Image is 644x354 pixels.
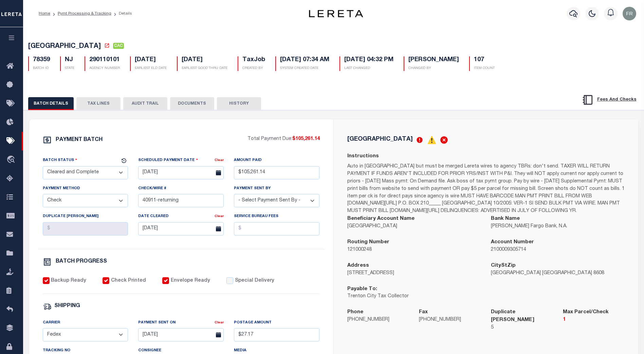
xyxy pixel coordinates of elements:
[113,43,124,49] span: CAC
[217,97,261,110] button: HISTORY
[419,316,481,324] p: [PHONE_NUMBER]
[123,97,167,110] button: AUDIT TRAIL
[28,97,74,110] button: BATCH DETAILS
[242,56,265,64] h5: TaxJob
[344,56,393,64] h5: [DATE] 04:32 PM
[347,293,481,300] p: Trenton City Tax Collector
[347,270,481,277] p: [STREET_ADDRESS]
[138,348,161,354] label: Consignee
[347,215,415,223] label: Beneficiary Account Name
[474,56,495,64] h5: 107
[56,259,107,264] h6: BATCH PROGRESS
[43,157,77,163] label: Batch Status
[292,137,320,141] span: $105,261.14
[309,10,363,17] img: logo-dark.svg
[491,223,625,230] p: [PERSON_NAME] Fargo Bank, N.A.
[43,214,98,219] label: Duplicate [PERSON_NAME]
[182,56,227,64] h5: [DATE]
[474,66,495,71] p: ITEM COUNT
[234,320,272,326] label: Postage Amount
[51,277,86,285] label: Backup Ready
[623,7,636,20] img: svg+xml;base64,PHN2ZyB4bWxucz0iaHR0cDovL3d3dy53My5vcmcvMjAwMC9zdmciIHBvaW50ZXItZXZlbnRzPSJub25lIi...
[347,223,481,230] p: [GEOGRAPHIC_DATA]
[242,66,265,71] p: CREATED BY
[344,66,393,71] p: LAST CHANGED
[234,348,246,354] label: Media
[235,277,274,285] label: Special Delivery
[491,238,534,246] label: Account Number
[347,136,413,142] h5: [GEOGRAPHIC_DATA]
[28,43,101,50] span: [GEOGRAPHIC_DATA]
[43,320,60,326] label: Carrier
[33,66,50,71] p: BATCH ID
[347,153,379,160] label: Instructions
[408,56,459,64] h5: [PERSON_NAME]
[215,215,224,218] a: Clear
[563,308,609,316] label: Max Parcel/Check
[491,324,553,332] p: 5
[491,308,553,324] label: Duplicate [PERSON_NAME]
[408,66,459,71] p: CHANGED BY
[33,56,50,64] h5: 78359
[347,246,481,254] p: 121000248
[579,93,639,107] button: Fees And Checks
[56,137,103,143] h6: PAYMENT BATCH
[43,222,128,235] input: $
[171,277,210,285] label: Envelope Ready
[138,157,198,163] label: Scheduled Payment Date
[491,270,625,277] p: [GEOGRAPHIC_DATA] [GEOGRAPHIC_DATA] 8608
[215,159,224,162] a: Clear
[113,43,124,50] a: CAC
[347,316,409,324] p: [PHONE_NUMBER]
[6,156,17,164] i: travel_explore
[347,308,363,316] label: Phone
[135,66,167,71] p: EARLIEST ELD DATE
[234,222,319,235] input: $
[491,246,625,254] p: 2100009305714
[170,97,214,110] button: DOCUMENTS
[65,66,74,71] p: STATE
[280,66,329,71] p: SYSTEM CREATED DATE
[234,328,319,341] input: $
[43,186,80,192] label: Payment Method
[135,56,167,64] h5: [DATE]
[111,277,146,285] label: Check Printed
[419,308,428,316] label: Fax
[234,214,278,219] label: Service Bureau Fees
[89,66,120,71] p: AGENCY NUMBER
[111,11,132,17] li: Details
[54,303,80,309] h6: SHIPPING
[65,56,74,64] h5: NJ
[347,163,625,215] p: Auto in [GEOGRAPHIC_DATA] but must be merged Lereta wires to agency TBRs: don't send. TAXER WILL ...
[247,136,320,143] p: Total Payment Due:
[491,262,516,270] label: CityStZip
[234,166,319,179] input: $
[89,56,120,64] h5: 290110101
[347,238,389,246] label: Routing Number
[234,186,271,192] label: Payment Sent By
[563,316,625,324] p: 1
[138,214,169,219] label: Date Cleared
[215,321,224,324] a: Clear
[76,97,121,110] button: TAX LINES
[491,215,520,223] label: Bank Name
[138,320,176,326] label: Payment Sent On
[58,12,111,16] a: Pymt Processing & Tracking
[280,56,329,64] h5: [DATE] 07:34 AM
[39,12,50,16] a: Home
[138,186,166,192] label: Check/Wire #
[347,262,369,270] label: Address
[182,66,227,71] p: EARLIEST GOOD THRU DATE
[347,285,377,293] label: Payable To:
[234,158,262,163] label: Amount Paid
[43,348,70,354] label: Tracking No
